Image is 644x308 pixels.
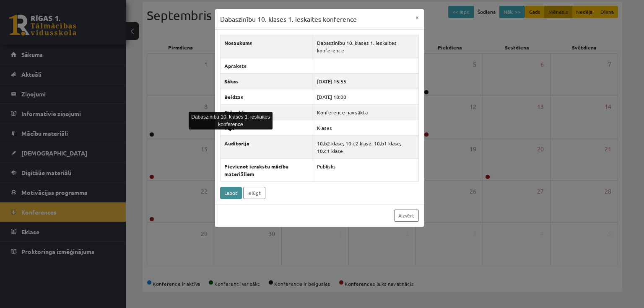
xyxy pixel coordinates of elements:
[243,187,265,199] a: Ielūgt
[313,89,419,104] td: [DATE] 18:00
[220,14,357,24] h3: Dabaszinību 10. klases 1. ieskaites konference
[313,73,419,89] td: [DATE] 16:55
[221,135,313,158] th: Auditorija
[313,35,419,58] td: Dabaszinību 10. klases 1. ieskaites konference
[313,135,419,158] td: 10.b2 klase, 10.c2 klase, 10.b1 klase, 10.c1 klase
[313,104,419,120] td: Konference nav sākta
[221,89,313,104] th: Beidzas
[394,210,419,222] a: Aizvērt
[220,187,242,199] a: Labot
[313,158,419,181] td: Publisks
[221,58,313,73] th: Apraksts
[221,158,313,181] th: Pievienot ierakstu mācību materiāliem
[189,112,273,129] div: Dabaszinību 10. klases 1. ieskaites konference
[221,35,313,58] th: Nosaukums
[410,9,424,25] button: ×
[221,104,313,120] th: Stāvoklis
[221,73,313,89] th: Sākas
[313,120,419,135] td: Klases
